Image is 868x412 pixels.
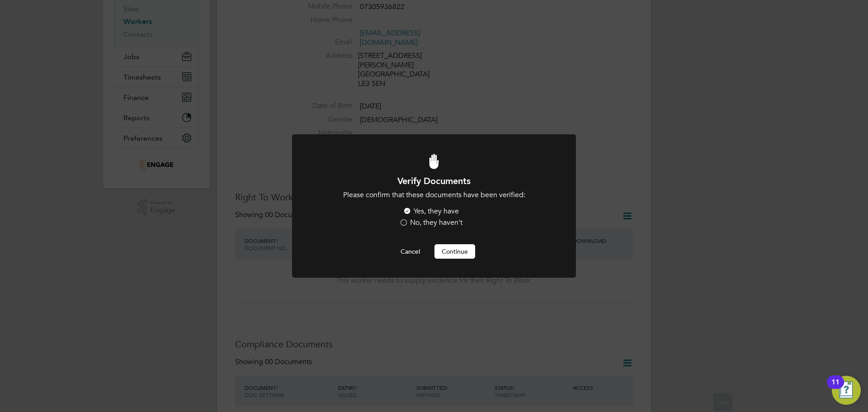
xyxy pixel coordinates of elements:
[399,218,462,227] label: No, they haven't
[316,175,552,187] h1: Verify Documents
[403,207,459,216] label: Yes, they have
[316,190,552,200] p: Please confirm that these documents have been verified:
[434,244,475,259] button: Continue
[831,382,840,394] div: 11
[832,376,861,405] button: Open Resource Center, 11 new notifications
[393,244,427,259] button: Cancel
